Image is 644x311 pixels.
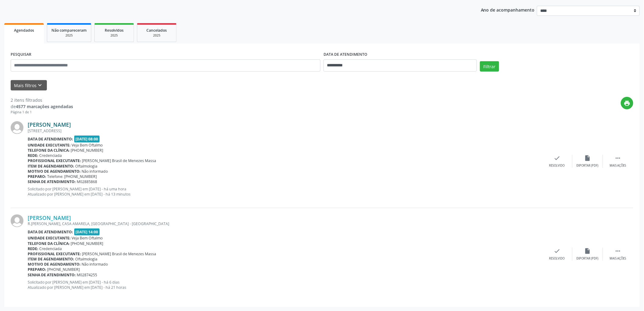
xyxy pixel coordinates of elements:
[71,148,103,153] span: [PHONE_NUMBER]
[621,97,633,109] button: print
[615,248,621,254] i: 
[82,158,156,163] span: [PERSON_NAME] Brasil de Menezes Massa
[99,33,129,38] div: 2025
[28,143,71,148] b: Unidade executante:
[610,164,626,168] div: Mais ações
[75,164,98,169] span: Oftalmologia
[147,28,167,33] span: Cancelados
[77,272,97,277] span: M02874255
[549,256,565,261] div: Resolvido
[71,241,103,246] span: [PHONE_NUMBER]
[610,256,626,261] div: Mais ações
[28,174,46,179] b: Preparo:
[584,155,591,161] i: insert_drive_file
[28,179,76,184] b: Senha de atendimento:
[37,82,44,89] i: keyboard_arrow_down
[554,155,561,161] i: check
[51,33,87,38] div: 2025
[584,248,591,254] i: insert_drive_file
[577,164,599,168] div: Exportar (PDF)
[28,241,70,246] b: Telefone da clínica:
[82,262,108,267] span: Não informado
[11,80,47,91] button: Mais filtroskeyboard_arrow_down
[28,169,81,174] b: Motivo de agendamento:
[28,272,76,277] b: Senha de atendimento:
[28,262,81,267] b: Motivo de agendamento:
[11,121,23,134] img: img
[74,228,100,235] span: [DATE] 14:00
[28,121,71,128] a: [PERSON_NAME]
[480,61,499,72] button: Filtrar
[11,214,23,227] img: img
[28,229,73,235] b: Data de atendimento:
[624,100,631,107] i: print
[549,164,565,168] div: Resolvido
[40,153,62,158] span: Credenciada
[72,235,103,241] span: Veja Bem Oftalmo
[28,251,81,256] b: Profissional executante:
[16,104,73,109] strong: 4577 marcações agendadas
[11,50,31,59] label: PESQUISAR
[75,256,98,262] span: Oftalmologia
[28,128,542,133] div: [STREET_ADDRESS]
[47,267,80,272] span: [PHONE_NUMBER]
[28,280,542,290] p: Solicitado por [PERSON_NAME] em [DATE] - há 6 dias Atualizado por [PERSON_NAME] em [DATE] - há 21...
[28,164,74,169] b: Item de agendamento:
[28,267,46,272] b: Preparo:
[11,97,73,103] div: 2 itens filtrados
[28,136,73,142] b: Data de atendimento:
[82,251,156,256] span: [PERSON_NAME] Brasil de Menezes Massa
[28,246,38,251] b: Rede:
[481,6,535,13] p: Ano de acompanhamento
[615,155,621,161] i: 
[14,28,34,33] span: Agendados
[11,103,73,110] div: de
[577,256,599,261] div: Exportar (PDF)
[324,50,367,59] label: DATA DE ATENDIMENTO
[40,246,62,251] span: Credenciada
[11,110,73,115] div: Página 1 de 1
[28,186,542,197] p: Solicitado por [PERSON_NAME] em [DATE] - há uma hora Atualizado por [PERSON_NAME] em [DATE] - há ...
[77,179,97,184] span: M02885868
[554,248,561,254] i: check
[51,28,87,33] span: Não compareceram
[72,143,103,148] span: Veja Bem Oftalmo
[28,158,81,163] b: Profissional executante:
[28,148,70,153] b: Telefone da clínica:
[82,169,108,174] span: Não informado
[28,214,71,221] a: [PERSON_NAME]
[28,256,74,262] b: Item de agendamento:
[28,153,38,158] b: Rede:
[142,33,172,38] div: 2025
[105,28,124,33] span: Resolvidos
[74,136,100,143] span: [DATE] 08:00
[28,221,542,226] div: R.[PERSON_NAME], CASA AMARELA, [GEOGRAPHIC_DATA] - [GEOGRAPHIC_DATA]
[28,235,71,241] b: Unidade executante:
[47,174,97,179] span: Telefone: [PHONE_NUMBER]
